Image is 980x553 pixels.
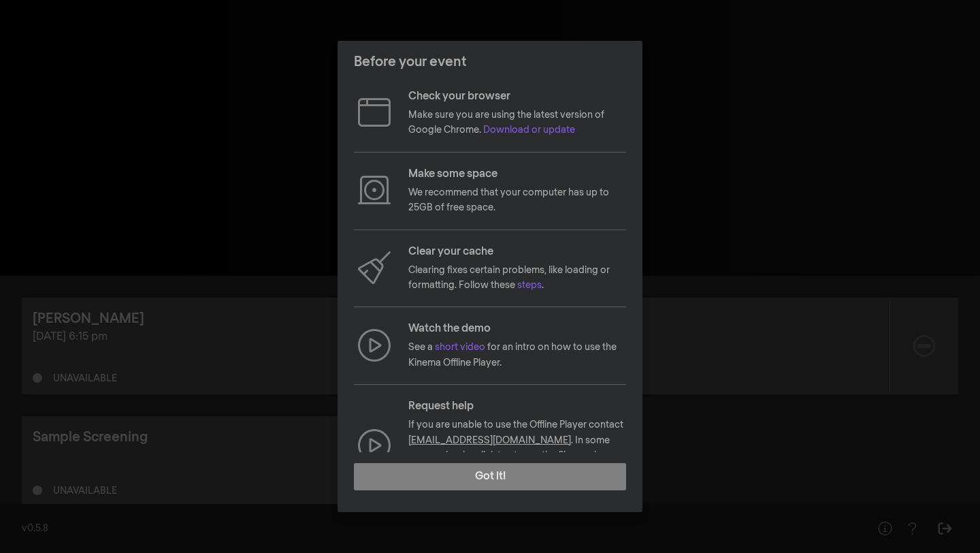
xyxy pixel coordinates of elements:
button: Got it! [354,463,626,490]
p: Check your browser [408,89,626,105]
p: If you are unable to use the Offline Player contact . In some cases, a backup link to stream the ... [408,417,626,494]
p: See a for an intro on how to use the Kinema Offline Player. [408,340,626,370]
a: short video [435,343,485,352]
p: We recommend that your computer has up to 25GB of free space. [408,185,626,216]
p: Request help [408,398,626,415]
p: Make some space [408,166,626,183]
p: Clearing fixes certain problems, like loading or formatting. Follow these . [408,263,626,294]
a: steps [517,281,542,290]
a: Download or update [483,125,575,135]
p: Clear your cache [408,244,626,260]
p: Watch the demo [408,321,626,337]
header: Before your event [338,41,642,83]
a: [EMAIL_ADDRESS][DOMAIN_NAME] [408,436,571,445]
p: Make sure you are using the latest version of Google Chrome. [408,108,626,138]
